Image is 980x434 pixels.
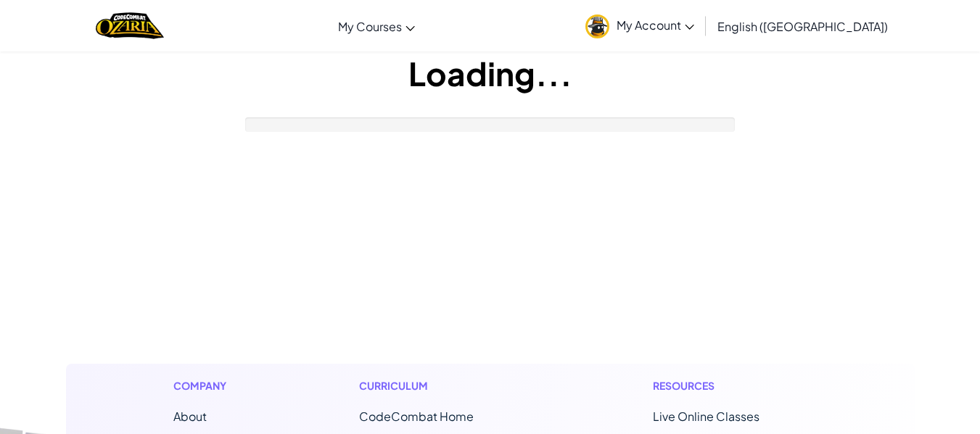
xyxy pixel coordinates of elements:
span: My Account [617,17,694,33]
span: My Courses [338,19,402,34]
h1: Company [173,378,241,393]
h1: Resources [653,378,807,393]
h1: Curriculum [359,378,535,393]
img: Home [96,11,163,41]
a: My Account [578,3,701,49]
a: About [173,409,207,424]
a: My Courses [331,7,422,46]
a: Live Online Classes [653,409,759,424]
a: English ([GEOGRAPHIC_DATA]) [710,7,895,46]
span: CodeCombat Home [359,409,474,424]
span: English ([GEOGRAPHIC_DATA]) [717,19,888,34]
img: avatar [585,14,609,38]
a: Ozaria by CodeCombat logo [96,11,163,41]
